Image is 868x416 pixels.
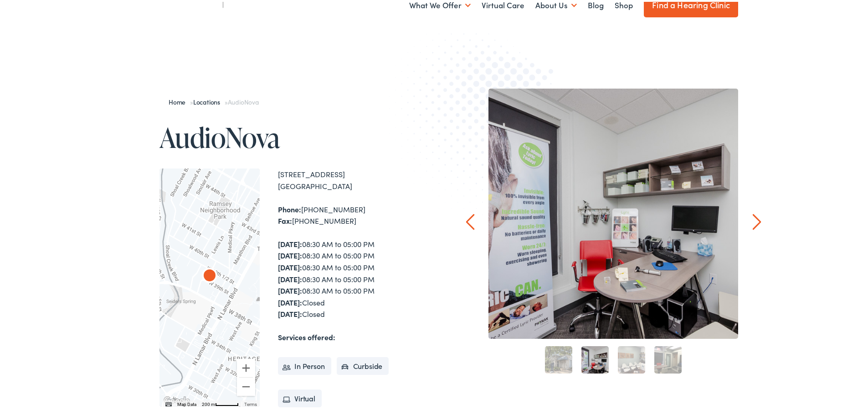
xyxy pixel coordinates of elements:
button: Map Data [177,400,196,406]
strong: [DATE]: [278,260,302,270]
span: AudioNova [228,95,259,105]
strong: [DATE]: [278,237,302,247]
a: 3 [618,344,645,372]
strong: [DATE]: [278,295,302,305]
li: Curbside [337,355,389,374]
strong: [DATE]: [278,248,302,258]
a: Home [169,95,190,105]
strong: Services offered: [278,330,335,340]
a: Terms (opens in new tab) [244,400,257,405]
strong: [DATE]: [278,272,302,282]
strong: Fax: [278,214,292,224]
div: 08:30 AM to 05:00 PM 08:30 AM to 05:00 PM 08:30 AM to 05:00 PM 08:30 AM to 05:00 PM 08:30 AM to 0... [278,237,437,318]
a: 1 [545,344,572,372]
div: AudioNova [195,260,224,290]
a: Open this area in Google Maps (opens a new window) [162,393,192,405]
a: Prev [466,212,475,228]
strong: [DATE]: [278,307,302,317]
img: Google [162,393,192,405]
span: 200 m [202,400,215,405]
div: [STREET_ADDRESS] [GEOGRAPHIC_DATA] [278,167,437,190]
div: [PHONE_NUMBER] [PHONE_NUMBER] [278,202,437,225]
li: In Person [278,355,331,374]
button: Zoom in [237,357,255,375]
button: Zoom out [237,376,255,394]
a: Next [753,212,761,228]
button: Keyboard shortcuts [165,400,172,406]
strong: Phone: [278,202,301,212]
a: 4 [654,344,682,372]
li: Virtual [278,388,322,406]
a: 2 [581,344,609,372]
a: Locations [193,95,225,105]
strong: [DATE]: [278,284,302,294]
button: Map Scale: 200 m per 48 pixels [199,399,241,405]
span: » » [169,95,259,105]
h1: AudioNova [159,121,437,151]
